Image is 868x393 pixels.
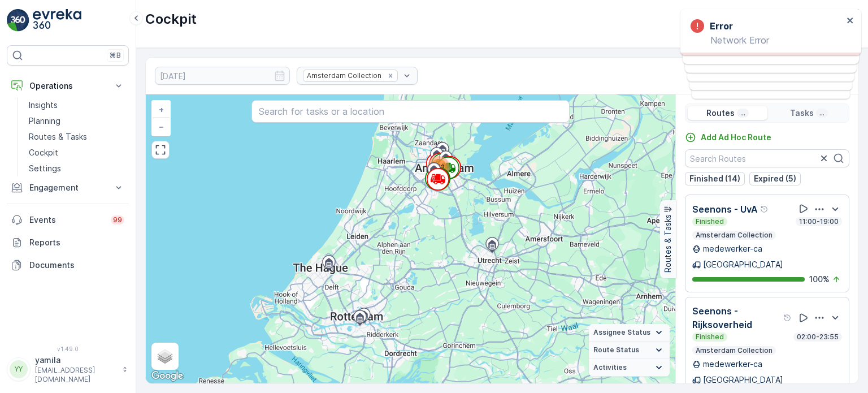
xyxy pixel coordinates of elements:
[24,145,129,161] a: Cockpit
[710,19,733,33] h3: Error
[149,369,186,383] a: Open this area in Google Maps (opens a new window)
[783,313,792,322] div: Help Tooltip Icon
[703,359,762,370] p: medewerker-ca
[589,324,670,342] summary: Assignee Status
[153,101,170,118] a: Zoom In
[798,217,840,226] p: 11:00-19:00
[35,366,116,384] p: [EMAIL_ADDRESS][DOMAIN_NAME]
[29,214,104,226] p: Events
[695,332,725,342] p: Finished
[754,173,796,184] p: Expired (5)
[29,147,58,158] p: Cockpit
[685,132,771,143] a: Add Ad Hoc Route
[7,176,129,199] button: Engagement
[818,109,826,118] p: ...
[593,346,639,355] span: Route Status
[689,173,740,184] p: Finished (14)
[809,274,830,285] p: 100 %
[159,122,164,131] span: −
[29,115,60,127] p: Planning
[29,131,87,142] p: Routes & Tasks
[695,231,774,240] p: Amsterdam Collection
[251,100,569,123] input: Search for tasks or a location
[7,209,129,231] a: Events99
[593,363,627,372] span: Activities
[760,205,769,214] div: Help Tooltip Icon
[155,67,290,85] input: dd/mm/yyyy
[24,97,129,113] a: Insights
[703,259,783,270] p: [GEOGRAPHIC_DATA]
[593,328,650,337] span: Assignee Status
[110,51,121,60] p: ⌘B
[29,80,106,92] p: Operations
[24,161,129,176] a: Settings
[691,35,843,45] p: Network Error
[153,344,177,369] a: Layers
[24,129,129,145] a: Routes & Tasks
[29,163,61,174] p: Settings
[692,202,758,216] p: Seenons - UvA
[7,9,29,32] img: logo
[685,149,849,167] input: Search Routes
[701,132,771,143] p: Add Ad Hoc Route
[29,100,58,111] p: Insights
[796,332,840,342] p: 02:00-23:55
[153,118,170,135] a: Zoom Out
[7,254,129,277] a: Documents
[589,342,670,359] summary: Route Status
[29,182,106,193] p: Engagement
[695,346,774,355] p: Amsterdam Collection
[692,304,781,331] p: Seenons - Rijksoverheid
[29,260,124,271] p: Documents
[703,374,783,386] p: [GEOGRAPHIC_DATA]
[706,107,735,119] p: Routes
[847,16,854,27] button: close
[159,105,164,114] span: +
[695,217,725,226] p: Finished
[589,359,670,377] summary: Activities
[739,109,747,118] p: ...
[662,214,674,273] p: Routes & Tasks
[7,346,129,352] span: v 1.49.0
[24,113,129,129] a: Planning
[685,172,745,185] button: Finished (14)
[703,243,762,254] p: medewerker-ca
[10,360,28,378] div: YY
[7,355,129,384] button: YYyamila[EMAIL_ADDRESS][DOMAIN_NAME]
[7,75,129,97] button: Operations
[749,172,801,185] button: Expired (5)
[7,231,129,254] a: Reports
[35,355,116,366] p: yamila
[427,156,450,179] div: 242
[145,10,197,28] p: Cockpit
[33,9,81,32] img: logo_light-DOdMpM7g.png
[29,237,124,248] p: Reports
[113,215,122,224] p: 99
[790,107,814,119] p: Tasks
[149,369,186,383] img: Google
